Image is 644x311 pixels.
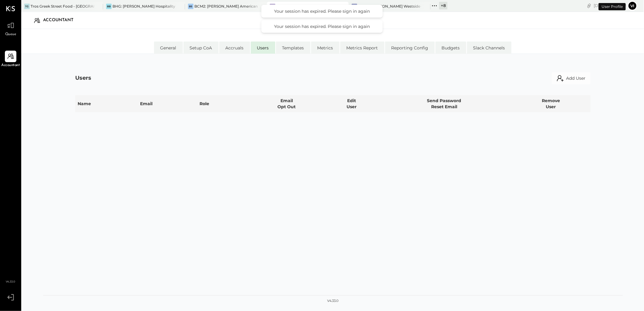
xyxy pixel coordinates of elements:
[194,4,258,9] div: BCM2: [PERSON_NAME] American Cooking
[188,4,193,9] div: BS
[552,72,591,84] button: Add User
[377,95,512,112] th: Send Password Reset Email
[31,4,94,9] div: Tros Greek Street Food - [GEOGRAPHIC_DATA]
[24,4,30,9] div: TG
[326,95,377,112] th: Edit User
[197,95,247,112] th: Role
[138,95,197,112] th: Email
[385,42,435,54] li: Reporting Config
[512,95,591,112] th: Remove User
[311,42,340,54] li: Metrics
[2,63,20,68] span: Accountant
[75,74,91,82] div: Users
[276,42,310,54] li: Templates
[435,42,466,54] li: Budgets
[251,42,275,54] li: Users
[467,42,512,54] li: Slack Channels
[439,2,448,9] div: + 8
[340,42,384,54] li: Metrics Report
[0,20,21,37] a: Queue
[219,42,250,54] li: Accruals
[183,42,219,54] li: Setup CoA
[327,299,339,303] div: v 4.33.0
[586,2,592,9] div: copy link
[154,42,183,54] li: General
[75,95,138,112] th: Name
[599,3,626,10] div: User Profile
[267,24,377,29] div: Your session has expired. Please sign in again
[628,1,637,11] button: Vi
[276,4,340,9] div: BCM1: [PERSON_NAME] Kitchen Bar Market
[247,95,326,112] th: Email Opt Out
[267,8,377,14] div: Your session has expired. Please sign in again
[358,4,421,9] div: BCM3: [PERSON_NAME] Westside Grill
[43,15,79,25] div: Accountant
[352,4,357,9] div: BR
[594,3,626,8] div: [DATE]
[0,51,21,68] a: Accountant
[106,4,112,9] div: BB
[5,32,16,37] span: Queue
[112,4,176,9] div: BHG: [PERSON_NAME] Hospitality Group, LLC
[270,4,275,9] div: BR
